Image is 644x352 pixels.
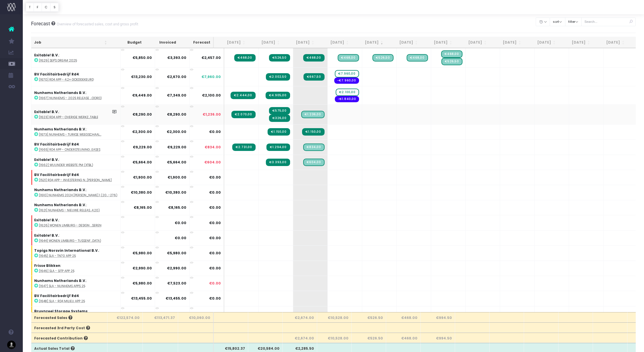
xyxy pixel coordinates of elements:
[248,37,283,48] th: Jul 25: activate to sort column ascending
[34,90,86,95] strong: Nunhems Netherlands B.V.
[283,333,317,343] th: €2,674.00
[209,205,221,210] span: €0.00
[31,155,121,170] td: :
[7,341,16,349] img: images/default_profile_image.png
[490,37,524,48] th: Feb 26: activate to sort column ascending
[39,193,117,197] abbr: [1610] Nunhems 2024 deel 1 (2024.4: NGC-282, NGC-276)
[107,312,143,322] th: €122,574.00
[167,112,186,117] strong: €8,290.00
[559,37,593,48] th: Apr 26: activate to sort column ascending
[31,291,121,306] td: :
[131,296,152,301] strong: €13,455.00
[34,72,79,77] strong: BV Facilitairbedrijf Rd4
[167,74,186,79] strong: €2,670.00
[31,230,121,245] td: :
[39,77,94,82] abbr: [1670] Rd4 app - 4.2+ goedgekeurd
[303,73,324,81] span: Streamtime Invoice: 2042 – Rd4 app - 4.2+ release
[202,93,221,98] span: €2,100.00
[133,251,152,255] strong: €5,980.00
[338,54,359,62] span: Streamtime Draft Invoice: [1629] Sep's dream - augustus 2025
[39,163,93,167] abbr: [1662] Wuunder website PM (Xtbl)
[133,266,152,271] strong: €2,990.00
[31,322,107,333] th: Forecasted 3rd Party Cost
[133,311,152,316] strong: €5,980.00
[372,54,393,62] span: Streamtime Draft Invoice: [1629] Sep's dream - september 2025
[34,142,79,147] strong: BV Facilitairbedrijf Rd4
[144,37,179,48] th: Invoiced
[42,3,51,12] button: C
[31,21,50,26] span: Forecast
[352,333,386,343] th: €526.50
[39,96,102,100] abbr: [1667] Nunhems - 2025 release (akkoord)
[31,276,121,291] td: :
[34,278,86,283] strong: Nunhems Netherlands B.V.
[133,55,152,60] strong: €5,850.00
[266,159,290,166] span: Streamtime Invoice: 2031 – Wuunder website PM (Xtbl)
[234,54,255,62] span: Streamtime Invoice: 2022 – [1629] Sep's dream - mei 2025
[593,37,627,48] th: May 26: activate to sort column ascending
[31,139,121,154] td: :
[39,132,101,137] abbr: [1673] Nunhems - Turkse weegschaal
[581,17,636,26] input: Search...
[34,293,79,298] strong: BV Facilitairbedrijf Rd4
[31,261,121,276] td: :
[31,86,121,105] td: :
[168,205,186,210] strong: €8,165.00
[268,128,290,136] span: Streamtime Invoice: 2034 – Support scale from Turkey
[204,160,221,165] span: €604.00
[50,3,59,12] button: S
[34,109,59,114] strong: Exitable! B.V.
[303,54,324,62] span: Streamtime Invoice: 2036 – [1629] Sep's dream - juli 2025
[303,144,324,151] span: Streamtime Draft Invoice: Rd4 app - Extra ondersteuning
[133,160,152,165] strong: €5,664.00
[167,266,186,271] strong: €2,990.00
[34,3,42,12] button: F
[167,129,186,134] strong: €2,300.00
[386,37,421,48] th: Nov 25: activate to sort column ascending
[317,312,352,322] th: €10,528.00
[31,105,121,124] td: :
[317,37,352,48] th: Sep 25: activate to sort column ascending
[205,145,221,150] span: €834.00
[39,239,101,243] abbr: [1644] Wonen Limburg - Tussenfase (data)
[31,306,121,321] td: :
[134,205,152,210] strong: €8,165.00
[266,92,290,99] span: Streamtime Invoice: 2033 – Release 2025.3-RC + POC
[34,233,59,238] strong: Exitable! B.V.
[201,74,221,79] span: €7,960.00
[178,312,214,322] th: €10,060.00
[110,37,144,48] th: Budget
[167,93,186,98] strong: €7,349.00
[31,200,121,215] td: :
[209,236,221,241] span: €0.00
[31,37,110,48] th: Job: activate to sort column ascending
[455,37,490,48] th: Jan 26: activate to sort column ascending
[131,190,152,195] strong: €10,380.00
[26,3,34,12] button: T
[167,281,186,286] strong: €7,523.00
[34,263,60,268] strong: Frisse Blikken
[143,312,178,322] th: €113,471.37
[209,190,221,195] span: €0.00
[34,315,72,320] span: Forecasted Sales
[167,55,186,60] strong: €3,393.00
[232,144,255,151] span: Streamtime Invoice: 2026 – Rd4 app - Extra ondersteuning
[39,269,74,273] abbr: [1646] SLA - SITP app 25
[335,70,359,77] span: wayahead Sales Forecast Item
[34,127,86,132] strong: Nunhems Netherlands B.V.
[55,21,138,26] small: Overview of forecasted sales, cost and gross profit
[209,311,221,316] span: €0.00
[283,312,317,322] th: €2,674.00
[550,17,565,26] button: sort
[441,50,462,58] span: Streamtime Draft Invoice: [1629] Sep's dream - november 2025
[168,175,186,180] strong: €1,900.00
[132,129,152,134] strong: €2,300.00
[31,215,121,230] td: :
[269,114,290,122] span: Streamtime Invoice: 2040 – Rd4 app - overige werkzaamheden Exitable
[39,178,112,182] abbr: [1521] Rd4 app - Investering nieuwe plannen
[31,170,121,185] td: :
[269,107,290,114] span: Streamtime Invoice: 2039 – Rd4 app - 4.2+ API werk RMA-223
[133,281,152,286] strong: €5,980.00
[407,54,428,62] span: Streamtime Draft Invoice: [1629] Sep's dream - oktober 2025
[34,157,59,162] strong: Exitable! B.V.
